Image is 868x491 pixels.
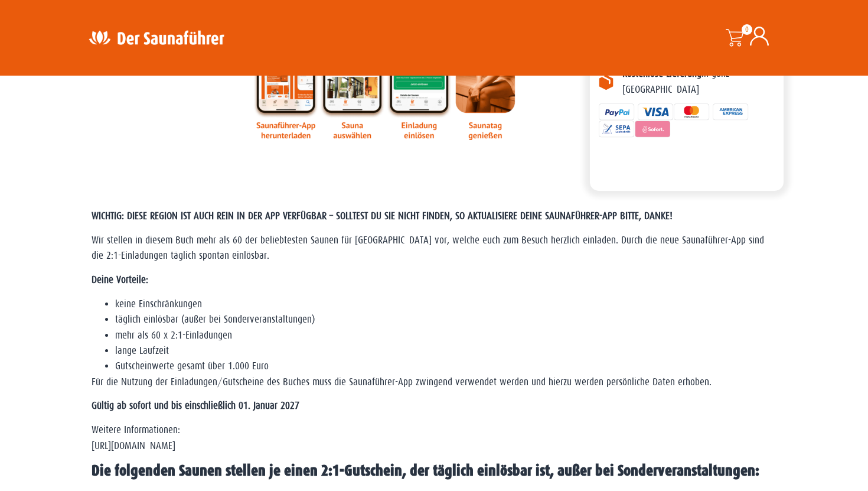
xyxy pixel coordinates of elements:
li: keine Einschränkungen [115,297,776,312]
p: Weitere Informationen: [URL][DOMAIN_NAME] [92,422,776,454]
b: Die folgenden Saunen stellen je einen 2:1-Gutschein, der täglich einlösbar ist, außer bei Sonderv... [92,462,759,479]
li: täglich einlösbar (außer bei Sonderveranstaltungen) [115,312,776,327]
span: 0 [742,24,752,35]
strong: Deine Vorteile: [92,274,148,285]
li: mehr als 60 x 2:1-Einladungen [115,328,776,343]
p: in ganz [GEOGRAPHIC_DATA] [622,66,775,97]
p: Für die Nutzung der Einladungen/Gutscheine des Buches muss die Saunaführer-App zwingend verwendet... [92,375,776,390]
li: Gutscheinwerte gesamt über 1.000 Euro [115,359,776,374]
li: lange Laufzeit [115,343,776,359]
span: WICHTIG: DIESE REGION IST AUCH REIN IN DER APP VERFÜGBAR – SOLLTEST DU SIE NICHT FINDEN, SO AKTUA... [92,210,673,222]
strong: Gültig ab sofort und bis einschließlich 01. Januar 2027 [92,400,299,411]
span: Wir stellen in diesem Buch mehr als 60 der beliebtesten Saunen für [GEOGRAPHIC_DATA] vor, welche ... [92,235,764,261]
